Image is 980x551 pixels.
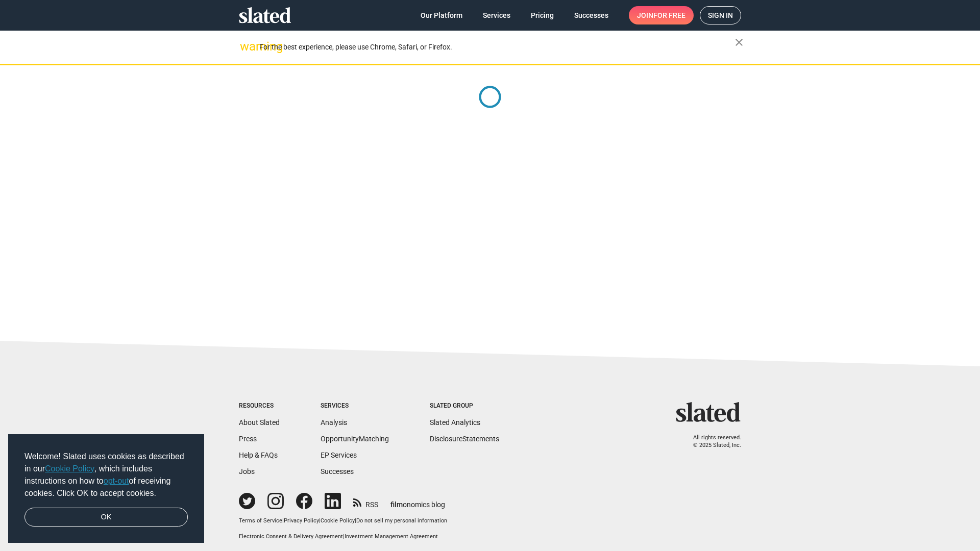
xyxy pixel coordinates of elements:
[321,435,389,443] a: OpportunityMatching
[523,6,562,24] a: Pricing
[390,500,403,509] span: film
[319,517,321,524] span: |
[345,533,438,540] a: Investment Management Agreement
[239,533,343,540] a: Electronic Consent & Delivery Agreement
[321,418,347,427] a: Analysis
[353,494,378,510] a: RSS
[239,451,278,459] a: Help & FAQs
[239,418,280,427] a: About Slated
[321,402,389,410] div: Services
[475,6,519,24] a: Services
[24,508,188,527] a: dismiss cookie message
[708,7,733,24] span: Sign in
[239,517,282,524] a: Terms of Service
[239,435,257,443] a: Press
[629,6,694,24] a: Joinfor free
[430,402,499,410] div: Slated Group
[733,36,745,48] mat-icon: close
[259,40,735,54] div: For the best experience, please use Chrome, Safari, or Firefox.
[24,450,188,499] span: Welcome! Slated uses cookies as described in our , which includes instructions on how to of recei...
[421,6,462,24] span: Our Platform
[45,464,94,473] a: Cookie Policy
[390,492,445,510] a: filmonomics blog
[104,477,129,485] a: opt-out
[531,6,554,24] span: Pricing
[284,517,319,524] a: Privacy Policy
[239,402,280,410] div: Resources
[566,6,617,24] a: Successes
[356,517,447,525] button: Do not sell my personal information
[321,467,354,475] a: Successes
[355,517,356,524] span: |
[700,6,741,24] a: Sign in
[637,6,685,24] span: Join
[574,6,608,24] span: Successes
[321,451,357,459] a: EP Services
[8,434,204,543] div: cookieconsent
[343,533,345,540] span: |
[321,517,355,524] a: Cookie Policy
[430,418,480,427] a: Slated Analytics
[483,6,510,24] span: Services
[412,6,471,24] a: Our Platform
[239,467,255,475] a: Jobs
[240,40,252,53] mat-icon: warning
[430,435,499,443] a: DisclosureStatements
[282,517,284,524] span: |
[682,434,741,449] p: All rights reserved. © 2025 Slated, Inc.
[653,6,685,24] span: for free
